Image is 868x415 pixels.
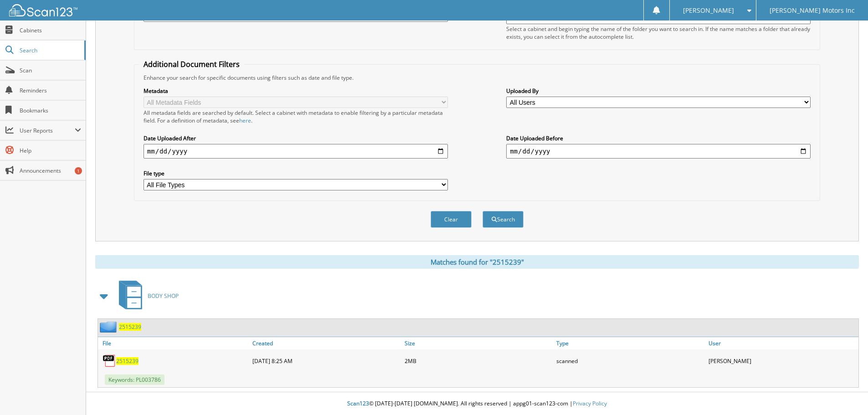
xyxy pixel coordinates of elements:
span: Announcements [20,167,81,174]
label: File type [144,169,448,177]
span: Cabinets [20,26,81,34]
span: User Reports [20,127,75,134]
div: scanned [554,352,706,370]
input: end [506,144,811,159]
a: File [98,337,250,349]
div: © [DATE]-[DATE] [DOMAIN_NAME]. All rights reserved | appg01-scan123-com | [86,393,868,415]
a: User [706,337,858,349]
div: [DATE] 8:25 AM [250,352,402,370]
span: Scan123 [347,400,369,407]
span: Help [20,147,81,154]
a: Created [250,337,402,349]
div: 2MB [402,352,555,370]
span: Bookmarks [20,107,81,114]
a: Size [402,337,555,349]
div: Select a cabinet and begin typing the name of the folder you want to search in. If the name match... [506,25,811,41]
span: [PERSON_NAME] [683,8,734,13]
span: BODY SHOP [148,292,179,300]
a: 2515239 [116,357,139,365]
label: Date Uploaded Before [506,134,811,142]
span: [PERSON_NAME] Motors Inc [770,8,855,13]
iframe: Chat Widget [822,371,868,415]
label: Date Uploaded After [144,134,448,142]
input: start [144,144,448,159]
label: Uploaded By [506,87,811,95]
img: PDF.png [103,354,116,368]
a: Type [554,337,706,349]
legend: Additional Document Filters [139,59,244,69]
label: Metadata [144,87,448,95]
a: 2515239 [119,323,141,331]
div: 1 [75,167,82,174]
span: Scan [20,67,81,74]
a: here [239,117,251,124]
div: Enhance your search for specific documents using filters such as date and file type. [139,74,815,82]
img: scan123-logo-white.svg [9,4,77,16]
div: All metadata fields are searched by default. Select a cabinet with metadata to enable filtering b... [144,109,448,124]
span: Reminders [20,87,81,94]
button: Search [483,211,524,228]
a: Privacy Policy [573,400,607,407]
span: Keywords: PL003786 [105,374,164,385]
div: Matches found for "2515239" [95,255,859,269]
button: Clear [431,211,472,228]
div: [PERSON_NAME] [706,352,858,370]
img: folder2.png [100,321,119,333]
a: BODY SHOP [113,278,179,314]
span: Search [20,46,80,54]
